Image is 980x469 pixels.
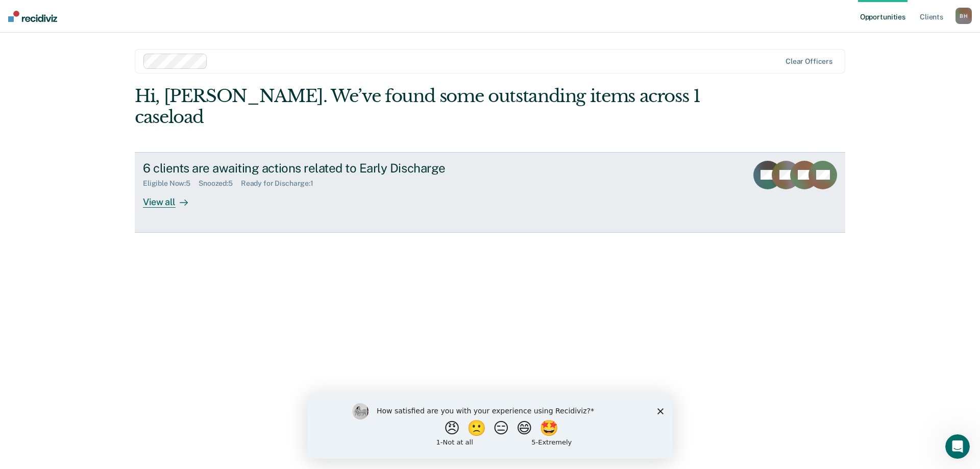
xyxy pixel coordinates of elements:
[307,393,673,459] iframe: Survey by Kim from Recidiviz
[199,179,241,188] div: Snoozed : 5
[143,188,200,208] div: View all
[786,57,832,66] div: Clear officers
[945,434,970,459] iframe: Intercom live chat
[135,86,703,128] div: Hi, [PERSON_NAME]. We’ve found some outstanding items across 1 caseload
[143,161,501,176] div: 6 clients are awaiting actions related to Early Discharge
[135,152,845,233] a: 6 clients are awaiting actions related to Early DischargeEligible Now:5Snoozed:5Ready for Dischar...
[955,8,972,24] button: BH
[8,11,57,22] img: Recidiviz
[143,179,199,188] div: Eligible Now : 5
[955,8,972,24] div: B H
[241,179,322,188] div: Ready for Discharge : 1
